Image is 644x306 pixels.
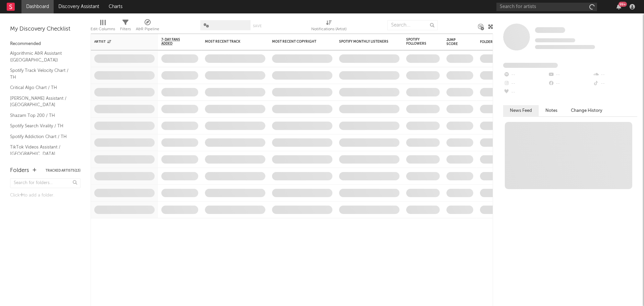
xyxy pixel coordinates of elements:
input: Search for artists [496,3,597,11]
div: -- [548,79,592,88]
div: -- [503,71,548,79]
span: Tracking Since: [DATE] [535,38,575,42]
div: Recommended [10,40,80,48]
div: 99 + [619,2,627,7]
a: TikTok Videos Assistant / [GEOGRAPHIC_DATA] [10,143,74,157]
div: Spotify Followers [406,38,430,46]
button: Change History [564,105,609,116]
span: 0 fans last week [535,45,595,49]
div: Spotify Monthly Listeners [339,40,389,44]
a: Some Artist [535,27,565,34]
button: Tracked Artists(13) [46,169,80,172]
div: -- [593,71,637,79]
a: Spotify Search Virality / TH [10,122,74,130]
input: Search for folders... [10,178,80,188]
span: Fans Added by Platform [503,63,558,68]
div: Jump Score [446,38,463,46]
a: Spotify Addiction Chart / TH [10,133,74,140]
div: Filters [120,25,131,33]
div: -- [593,79,637,88]
div: Most Recent Copyright [272,40,322,44]
button: News Feed [503,105,539,116]
button: 99+ [616,4,621,9]
div: -- [503,79,548,88]
a: [PERSON_NAME] Assistant / [GEOGRAPHIC_DATA] [10,95,74,108]
div: -- [548,71,592,79]
button: Notes [539,105,564,116]
a: Spotify Track Velocity Chart / TH [10,67,74,81]
a: Critical Algo Chart / TH [10,84,74,91]
span: Some Artist [535,27,565,33]
div: Notifications (Artist) [311,25,346,33]
div: A&R Pipeline [136,25,159,33]
button: Save [253,24,262,28]
div: Notifications (Artist) [311,17,346,36]
div: Folders [480,40,530,44]
div: Filters [120,17,131,36]
a: Shazam Top 200 / TH [10,112,74,119]
div: Folders [10,167,29,175]
div: Click to add a folder. [10,191,80,200]
div: Edit Columns [91,25,115,33]
input: Search... [387,20,438,30]
div: Artist [94,40,145,44]
div: My Discovery Checklist [10,25,80,33]
div: Edit Columns [91,17,115,36]
div: -- [503,88,548,97]
div: Most Recent Track [205,40,255,44]
span: 7-Day Fans Added [161,38,188,46]
div: A&R Pipeline [136,17,159,36]
a: Algorithmic A&R Assistant ([GEOGRAPHIC_DATA]) [10,50,74,63]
